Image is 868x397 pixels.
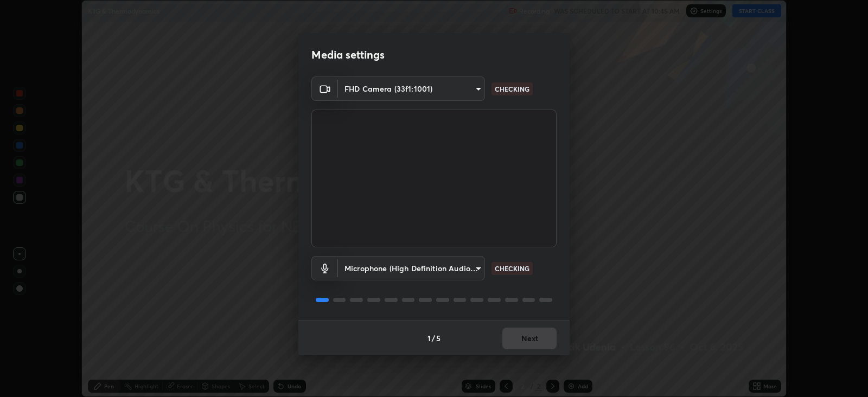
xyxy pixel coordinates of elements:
[338,256,485,280] div: FHD Camera (33f1:1001)
[495,84,529,94] p: CHECKING
[495,264,529,273] p: CHECKING
[427,332,431,344] h4: 1
[436,332,441,344] h4: 5
[311,48,385,62] h2: Media settings
[432,332,435,344] h4: /
[338,76,485,101] div: FHD Camera (33f1:1001)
